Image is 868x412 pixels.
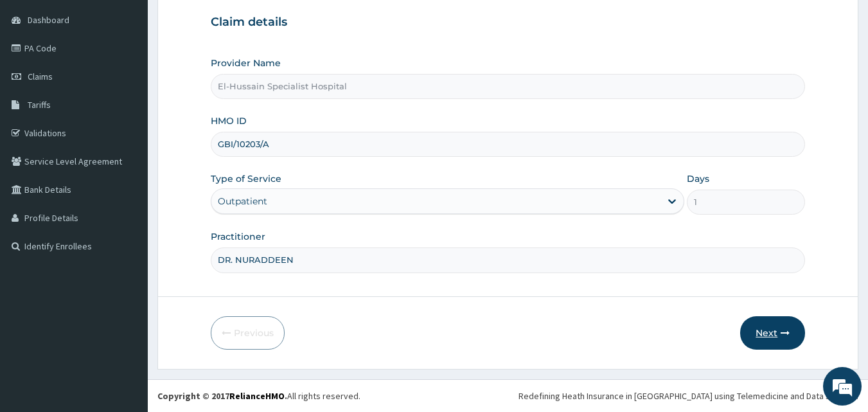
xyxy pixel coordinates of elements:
[229,390,285,402] a: RelianceHMO
[28,99,51,111] span: Tariffs
[211,316,285,350] button: Previous
[148,379,868,412] footer: All rights reserved.
[211,230,265,243] label: Practitioner
[211,6,242,37] div: Minimize live chat window
[75,124,177,254] span: We're online!
[67,72,216,89] div: Chat with us now
[157,390,287,402] strong: Copyright © 2017 .
[211,247,806,273] input: Enter Name
[28,14,69,26] span: Dashboard
[6,275,245,320] textarea: Type your message and hit 'Enter'
[740,316,805,350] button: Next
[24,64,52,96] img: d_794563401_company_1708531726252_794563401
[28,71,53,82] span: Claims
[211,172,281,185] label: Type of Service
[211,114,247,127] label: HMO ID
[211,132,806,157] input: Enter HMO ID
[211,57,281,69] label: Provider Name
[687,172,709,185] label: Days
[218,195,267,208] div: Outpatient
[518,390,858,402] div: Redefining Heath Insurance in [GEOGRAPHIC_DATA] using Telemedicine and Data Science!
[211,15,806,30] h3: Claim details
